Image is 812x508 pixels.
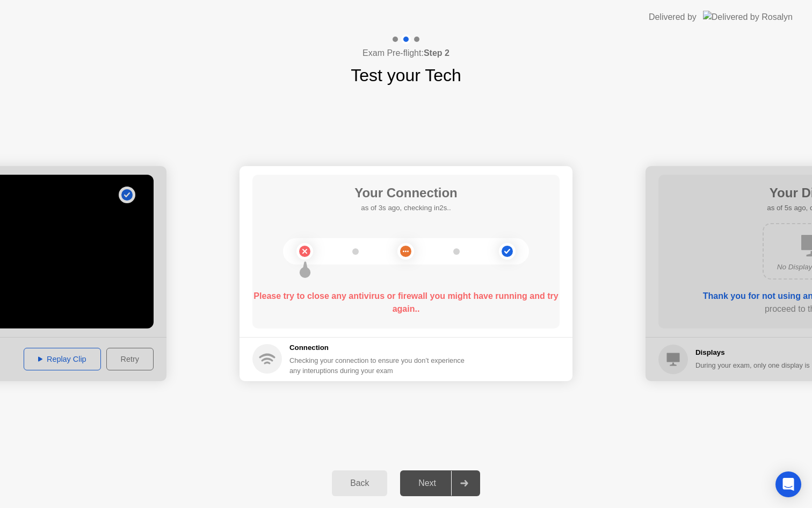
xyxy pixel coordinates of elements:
div: Back [335,478,384,488]
b: Step 2 [424,48,450,58]
button: Back [332,470,387,496]
h1: Your Connection [354,183,458,203]
div: Open Intercom Messenger [775,471,801,497]
button: Next [400,470,480,496]
b: Please try to close any antivirus or firewall you might have running and try again.. [253,291,558,313]
div: Next [403,478,451,488]
h5: Connection [289,342,471,353]
img: Delivered by Rosalyn [703,11,793,23]
div: Checking your connection to ensure you don’t experience any interuptions during your exam [289,355,471,376]
h5: as of 3s ago, checking in2s.. [354,203,458,213]
div: Delivered by [649,11,697,24]
h1: Test your Tech [351,62,461,88]
h4: Exam Pre-flight: [363,47,450,60]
